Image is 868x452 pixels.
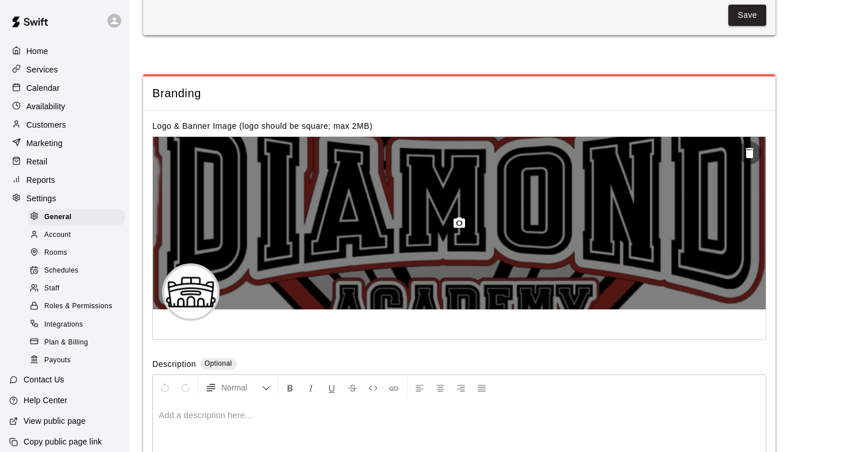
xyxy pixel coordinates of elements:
[9,135,120,152] a: Marketing
[44,247,67,259] span: Rooms
[28,280,129,298] a: Staff
[28,262,129,280] a: Schedules
[9,190,120,207] a: Settings
[205,359,232,367] span: Optional
[24,415,86,427] p: View public page
[152,121,372,131] label: Logo & Banner Image (logo should be square; max 2MB)
[24,436,102,447] p: Copy public page link
[9,116,120,133] a: Customers
[28,334,129,351] a: Plan & Billing
[221,382,262,393] span: Normal
[155,377,175,398] button: Undo
[44,337,88,348] span: Plan & Billing
[28,263,125,279] div: Schedules
[152,358,196,371] label: Description
[9,98,120,115] a: Availability
[44,212,72,223] span: General
[26,82,60,94] p: Calendar
[26,119,66,131] p: Customers
[728,5,766,26] button: Save
[26,137,63,149] p: Marketing
[9,153,120,170] a: Retail
[28,244,129,262] a: Rooms
[28,227,125,243] div: Account
[44,283,59,294] span: Staff
[472,377,491,398] button: Justify Align
[28,353,125,369] div: Payouts
[26,45,48,57] p: Home
[384,377,404,398] button: Insert Link
[28,317,125,333] div: Integrations
[26,156,48,167] p: Retail
[28,298,129,316] a: Roles & Permissions
[201,377,275,398] button: Formatting Options
[9,61,120,78] a: Services
[152,86,766,101] span: Branding
[28,245,125,261] div: Rooms
[363,377,383,398] button: Insert Code
[28,316,129,334] a: Integrations
[343,377,362,398] button: Format Strikethrough
[44,229,71,241] span: Account
[322,377,341,398] button: Format Underline
[176,377,195,398] button: Redo
[28,209,125,225] div: General
[28,281,125,297] div: Staff
[44,301,112,312] span: Roles & Permissions
[26,174,55,186] p: Reports
[28,351,129,369] a: Payouts
[451,377,471,398] button: Right Align
[281,377,300,398] button: Format Bold
[431,377,450,398] button: Center Align
[9,43,120,60] a: Home
[9,171,120,189] a: Reports
[24,374,64,385] p: Contact Us
[26,101,66,112] p: Availability
[44,355,71,366] span: Payouts
[26,193,56,204] p: Settings
[301,377,321,398] button: Format Italics
[28,226,129,244] a: Account
[44,265,79,277] span: Schedules
[44,319,83,331] span: Integrations
[24,394,67,406] p: Help Center
[9,79,120,97] a: Calendar
[28,208,129,226] a: General
[26,64,58,75] p: Services
[28,298,125,315] div: Roles & Permissions
[28,335,125,351] div: Plan & Billing
[410,377,429,398] button: Left Align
